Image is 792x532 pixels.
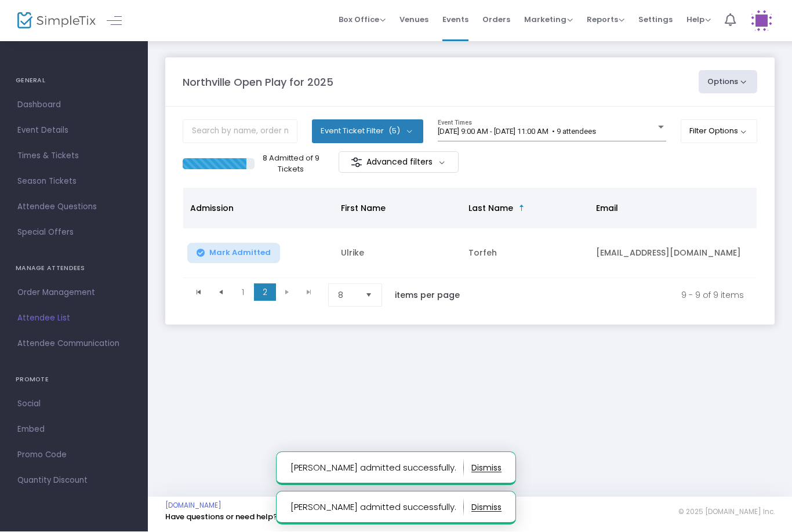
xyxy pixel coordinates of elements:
span: Promo Code [17,448,130,463]
td: [EMAIL_ADDRESS][DOMAIN_NAME] [589,229,763,279]
label: items per page [395,290,460,301]
span: Special Offers [17,225,130,241]
span: Times & Tickets [17,149,130,164]
td: Ulrike [334,229,462,279]
span: Social [17,397,130,412]
h4: PROMOTE [16,369,132,392]
button: Event Ticket Filter(5) [312,120,423,143]
span: Marketing [524,14,573,25]
h4: MANAGE ATTENDEES [16,257,132,280]
a: [DOMAIN_NAME] [165,501,221,511]
span: Events [442,5,468,35]
kendo-pager-info: 9 - 9 of 9 items [484,284,744,307]
button: dismiss [471,498,502,517]
span: Dashboard [17,98,130,113]
img: filter [351,157,362,169]
span: Attendee Communication [17,337,130,352]
td: Torfeh [462,229,589,279]
p: [PERSON_NAME] admitted successfully. [290,459,464,478]
span: Box Office [339,14,386,25]
a: Have questions or need help? Book an onboarding session here [165,512,406,523]
span: Go to the previous page [216,288,226,297]
h4: GENERAL [16,70,132,93]
span: Attendee Questions [17,200,130,215]
span: Event Details [17,123,130,139]
span: Page 2 [254,284,276,301]
p: [PERSON_NAME] admitted successfully. [290,498,464,517]
span: Attendee List [17,311,130,326]
span: Help [686,14,711,25]
m-panel-title: Northville Open Play for 2025 [183,75,333,90]
span: Settings [638,5,673,35]
m-button: Advanced filters [339,152,459,173]
button: Filter Options [681,120,758,143]
input: Search by name, order number, email, ip address [183,120,297,144]
span: Go to the first page [188,284,210,301]
button: Options [699,71,758,94]
span: Go to the previous page [210,284,232,301]
p: 8 Admitted of 9 Tickets [259,153,323,176]
span: Email [596,203,618,214]
span: Admission [190,203,234,214]
span: Embed [17,422,130,438]
span: First Name [341,203,386,214]
button: Select [361,285,377,307]
span: Orders [482,5,510,35]
span: Venues [399,5,428,35]
span: Sortable [517,204,526,213]
span: © 2025 [DOMAIN_NAME] Inc. [678,508,775,517]
span: Mark Admitted [209,249,271,258]
button: dismiss [471,459,502,478]
span: Season Tickets [17,174,130,190]
span: Page 1 [232,284,254,301]
span: Order Management [17,286,130,301]
div: Data table [183,188,757,279]
span: [DATE] 9:00 AM - [DATE] 11:00 AM • 9 attendees [438,127,596,136]
span: 8 [338,290,356,301]
span: Go to the first page [194,288,204,297]
span: Reports [587,14,624,25]
span: (5) [388,127,400,136]
button: Mark Admitted [187,243,280,264]
span: Last Name [468,203,513,214]
span: Quantity Discount [17,473,130,489]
